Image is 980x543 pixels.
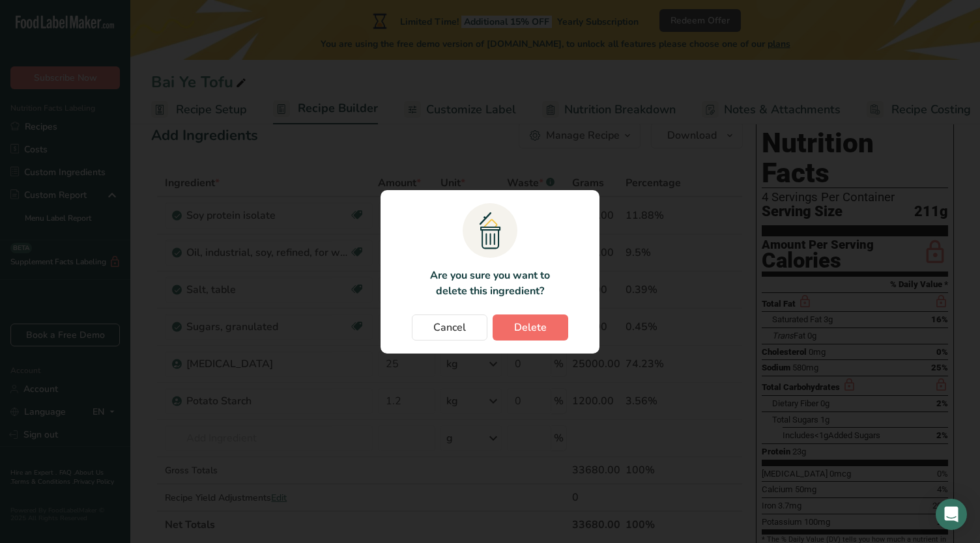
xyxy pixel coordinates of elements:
[422,268,557,299] p: Are you sure you want to delete this ingredient?
[433,320,466,335] span: Cancel
[412,314,487,341] button: Cancel
[936,499,967,530] div: Open Intercom Messenger
[493,314,568,341] button: Delete
[514,320,547,335] span: Delete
